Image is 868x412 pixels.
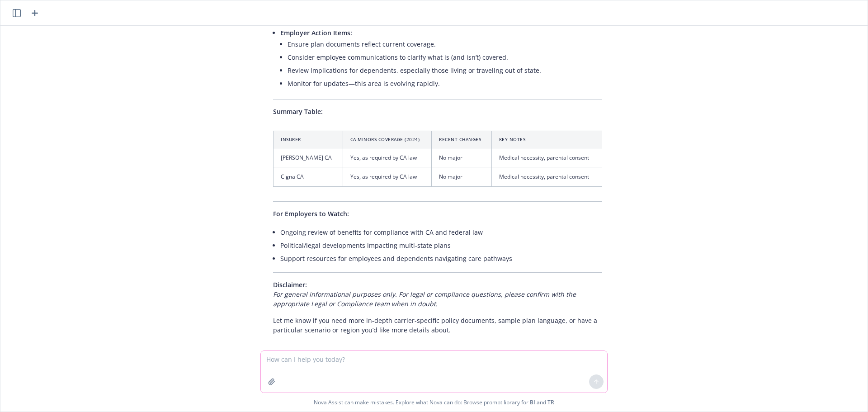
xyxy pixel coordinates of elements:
td: Yes, as required by CA law [343,167,431,186]
th: Insurer [274,131,343,148]
a: TR [547,398,554,406]
span: Summary Table: [273,107,323,116]
span: Disclaimer: [273,280,307,289]
td: No major [432,167,492,186]
span: Nova Assist can make mistakes. Explore what Nova can do: Browse prompt library for and [314,393,554,412]
li: Political/legal developments impacting multi-state plans [280,239,602,252]
a: BI [530,398,535,406]
li: Ensure plan documents reflect current coverage. [288,38,602,51]
td: Cigna CA [274,167,343,186]
em: For general informational purposes only. For legal or compliance questions, please confirm with t... [273,290,576,308]
li: Monitor for updates—this area is evolving rapidly. [288,77,602,90]
li: Review implications for dependents, especially those living or traveling out of state. [288,64,602,77]
td: No major [432,148,492,167]
span: For Employers to Watch: [273,209,349,218]
td: [PERSON_NAME] CA [274,148,343,167]
td: Yes, as required by CA law [343,148,431,167]
td: Medical necessity, parental consent [491,167,602,186]
li: Ongoing review of benefits for compliance with CA and federal law [280,226,602,239]
th: CA Minors Coverage (2024) [343,131,431,148]
th: Key Notes [491,131,602,148]
th: Recent Changes [432,131,492,148]
li: Support resources for employees and dependents navigating care pathways [280,252,602,265]
span: Employer Action Items: [280,28,352,37]
td: Medical necessity, parental consent [491,148,602,167]
p: Let me know if you need more in-depth carrier-specific policy documents, sample plan language, or... [273,316,602,335]
li: Consider employee communications to clarify what is (and isn’t) covered. [288,51,602,64]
